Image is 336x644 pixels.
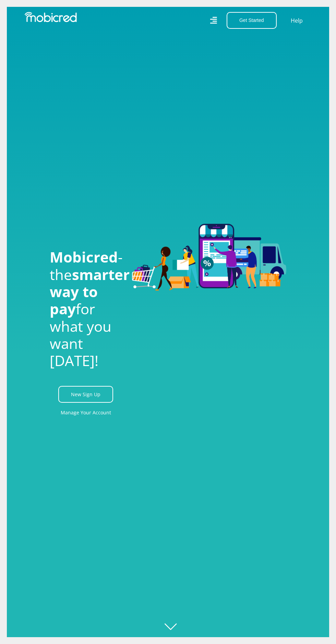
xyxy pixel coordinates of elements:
a: Manage Your Account [61,405,111,420]
span: smarter way to pay [50,265,130,319]
span: Mobicred [50,247,118,267]
img: Mobicred [25,12,77,22]
button: Get Started [227,12,277,29]
h1: - the for what you want [DATE]! [50,248,122,369]
img: Welcome to Mobicred [132,224,286,291]
a: New Sign Up [58,386,113,403]
a: Help [290,16,303,25]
